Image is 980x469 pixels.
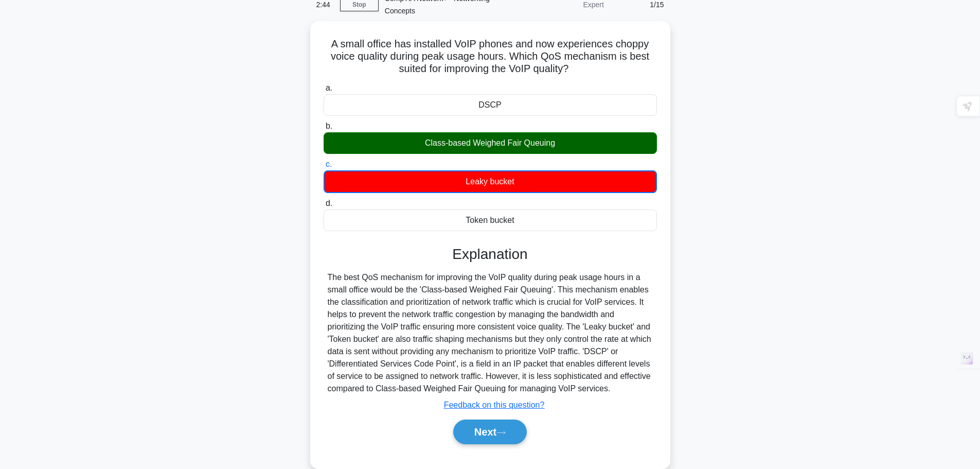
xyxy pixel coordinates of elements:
[444,401,545,409] a: Feedback on this question?
[324,94,657,116] div: DSCP
[326,160,332,168] span: c.
[324,210,657,231] div: Token bucket
[328,271,653,395] div: The best QoS mechanism for improving the VoIP quality during peak usage hours in a small office w...
[453,420,527,444] button: Next
[330,246,651,263] h3: Explanation
[324,170,657,193] div: Leaky bucket
[323,38,658,76] h5: A small office has installed VoIP phones and now experiences choppy voice quality during peak usa...
[326,199,332,207] span: d.
[324,132,657,154] div: Class-based Weighed Fair Queuing
[326,121,332,130] span: b.
[326,83,332,92] span: a.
